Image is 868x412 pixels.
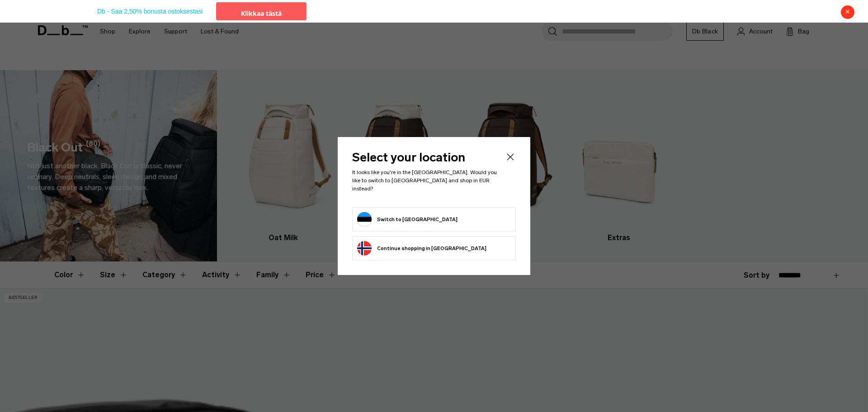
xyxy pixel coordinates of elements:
[352,168,500,193] p: It looks like you're in the [GEOGRAPHIC_DATA]. Would you like to switch to [GEOGRAPHIC_DATA] and ...
[357,241,486,256] button: Continue
[216,2,307,20] a: Klikkaa tästä
[505,152,516,162] button: Close
[352,152,500,164] h2: Select your location
[93,2,216,20] div: Db - Saa 2,50% bonusta ostoksestasi
[357,212,458,227] button: Redirect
